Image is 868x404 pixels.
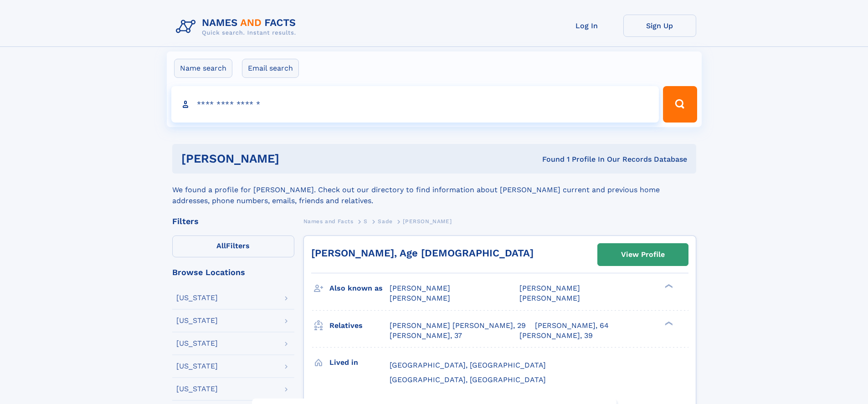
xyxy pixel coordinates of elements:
[172,235,294,257] label: Filters
[390,375,546,384] span: [GEOGRAPHIC_DATA], [GEOGRAPHIC_DATA]
[364,215,368,227] a: S
[378,218,392,225] span: Sade
[519,331,593,341] a: [PERSON_NAME], 39
[663,320,673,326] div: ❯
[519,294,580,302] span: [PERSON_NAME]
[329,318,390,333] h3: Relatives
[171,86,659,123] input: search input
[176,363,218,370] div: [US_STATE]
[172,268,294,276] div: Browse Locations
[550,15,623,37] a: Log In
[519,284,580,292] span: [PERSON_NAME]
[216,241,226,250] span: All
[174,59,232,78] label: Name search
[390,321,526,331] a: [PERSON_NAME] [PERSON_NAME], 29
[390,361,546,369] span: [GEOGRAPHIC_DATA], [GEOGRAPHIC_DATA]
[663,86,697,123] button: Search Button
[176,317,218,324] div: [US_STATE]
[403,218,452,225] span: [PERSON_NAME]
[172,217,294,225] div: Filters
[176,340,218,347] div: [US_STATE]
[176,294,218,302] div: [US_STATE]
[663,283,673,289] div: ❯
[390,284,450,292] span: [PERSON_NAME]
[329,281,390,296] h3: Also known as
[172,174,696,206] div: We found a profile for [PERSON_NAME]. Check out our directory to find information about [PERSON_N...
[390,331,462,341] a: [PERSON_NAME], 37
[329,355,390,370] h3: Lived in
[172,15,303,39] img: Logo Names and Facts
[623,15,696,37] a: Sign Up
[176,385,218,393] div: [US_STATE]
[242,59,299,78] label: Email search
[303,215,354,227] a: Names and Facts
[411,154,687,164] div: Found 1 Profile In Our Records Database
[390,294,450,302] span: [PERSON_NAME]
[535,321,609,331] a: [PERSON_NAME], 64
[364,218,368,225] span: S
[378,215,392,227] a: Sade
[181,153,411,164] h1: [PERSON_NAME]
[598,244,688,266] a: View Profile
[311,247,534,259] a: [PERSON_NAME], Age [DEMOGRAPHIC_DATA]
[621,244,665,265] div: View Profile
